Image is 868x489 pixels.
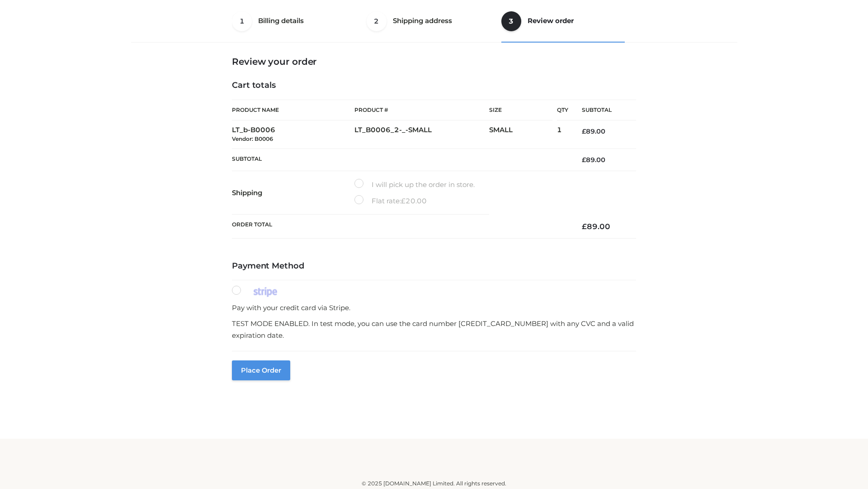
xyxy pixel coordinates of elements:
td: LT_B0006_2-_-SMALL [354,120,489,149]
th: Order Total [232,215,568,239]
p: TEST MODE ENABLED. In test mode, you can use the card number [CREDIT_CARD_NUMBER] with any CVC an... [232,318,636,341]
th: Shipping [232,171,354,215]
span: £ [582,222,587,231]
th: Subtotal [568,100,636,120]
bdi: 89.00 [582,156,605,164]
td: 1 [557,120,568,149]
th: Qty [557,100,568,120]
th: Product Name [232,100,354,120]
h3: Review your order [232,56,636,67]
th: Product # [354,100,489,120]
bdi: 89.00 [582,127,605,135]
td: SMALL [489,120,557,149]
small: Vendor: B0006 [232,135,273,142]
span: £ [582,127,586,135]
label: I will pick up the order in store. [354,179,475,191]
p: Pay with your credit card via Stripe. [232,302,636,314]
div: © 2025 [DOMAIN_NAME] Limited. All rights reserved. [134,479,734,488]
th: Subtotal [232,149,568,171]
span: £ [401,197,406,205]
span: £ [582,156,586,164]
h4: Cart totals [232,81,636,91]
bdi: 20.00 [401,197,427,205]
td: LT_b-B0006 [232,120,354,149]
h4: Payment Method [232,261,636,271]
button: Place order [232,360,290,380]
label: Flat rate: [354,195,427,207]
bdi: 89.00 [582,222,610,231]
th: Size [489,100,552,120]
